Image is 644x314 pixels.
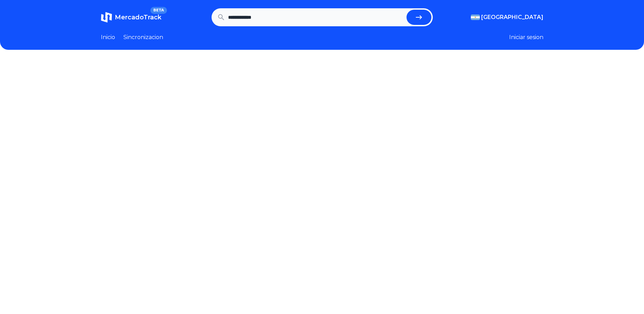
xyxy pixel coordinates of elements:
img: MercadoTrack [101,12,112,23]
span: [GEOGRAPHIC_DATA] [481,13,543,21]
a: MercadoTrackBETA [101,12,161,23]
button: Iniciar sesion [509,33,543,41]
img: Argentina [471,15,480,20]
a: Sincronizacion [123,33,163,41]
span: BETA [150,7,167,14]
button: [GEOGRAPHIC_DATA] [471,13,543,21]
span: MercadoTrack [115,13,161,21]
a: Inicio [101,33,115,41]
